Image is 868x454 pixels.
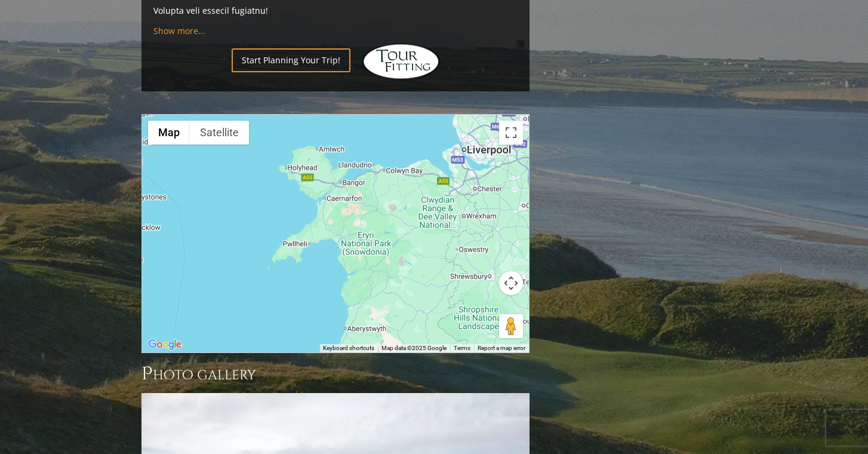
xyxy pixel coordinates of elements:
[145,337,184,352] a: Open this area in Google Maps (opens a new window)
[232,48,350,72] a: Start Planning Your Trip!
[190,121,249,145] button: Show satellite imagery
[478,345,525,351] a: Report a map error
[499,314,523,338] button: Drag Pegman onto the map to open Street View
[499,271,523,295] button: Map camera controls
[323,344,374,352] button: Keyboard shortcuts
[141,362,530,386] h3: Photo Gallery
[145,337,184,352] img: Google
[454,345,470,351] a: Terms
[381,345,447,351] span: Map data ©2025 Google
[499,121,523,145] button: Toggle fullscreen view
[153,25,205,36] a: Show more...
[148,121,190,145] button: Show street map
[362,44,440,79] img: Hidden Links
